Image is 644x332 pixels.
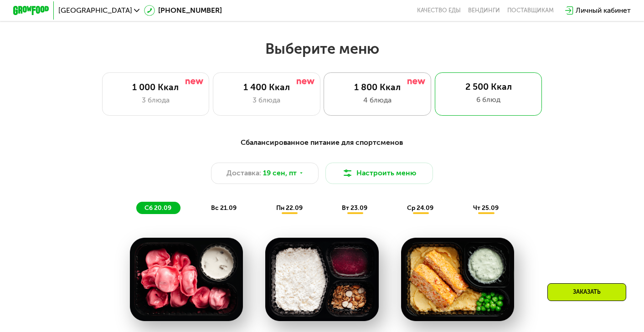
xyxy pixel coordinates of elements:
div: 1 800 Ккал [333,82,422,93]
span: вт 23.09 [342,204,367,212]
span: чт 25.09 [473,204,499,212]
div: поставщикам [507,7,554,14]
div: 3 блюда [111,95,200,106]
div: 1 000 Ккал [111,82,200,93]
div: Заказать [547,283,626,301]
a: Вендинги [468,7,500,14]
a: Качество еды [417,7,461,14]
div: Личный кабинет [576,5,631,16]
div: 1 400 Ккал [222,82,311,93]
a: [PHONE_NUMBER] [144,5,222,16]
button: Настроить меню [325,163,433,184]
div: Сбалансированное питание для спортсменов [57,137,587,148]
span: 19 сен, пт [263,168,297,179]
div: 6 блюд [443,94,533,105]
div: 4 блюда [333,95,422,106]
span: вс 21.09 [211,204,237,212]
span: Доставка: [227,168,261,179]
div: 3 блюда [222,95,311,106]
h2: Выберите меню [29,40,615,58]
span: пн 22.09 [276,204,303,212]
span: сб 20.09 [144,204,171,212]
div: 2 500 Ккал [443,82,533,92]
span: ср 24.09 [407,204,433,212]
span: [GEOGRAPHIC_DATA] [58,7,132,14]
